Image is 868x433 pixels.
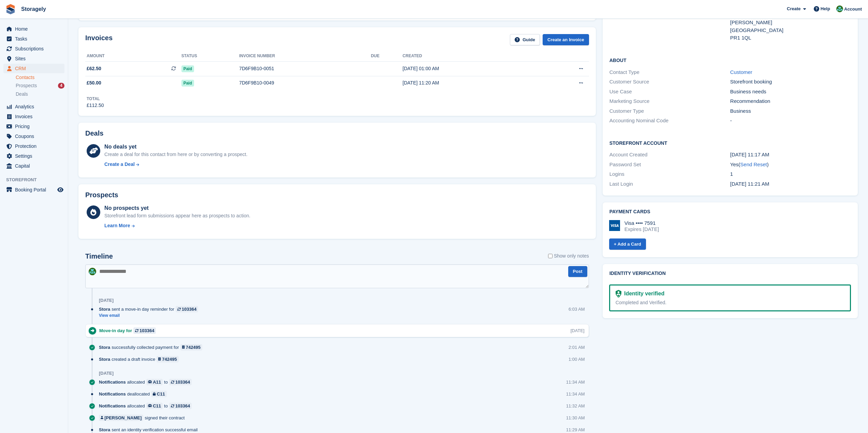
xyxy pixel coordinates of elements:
span: Paid [181,80,194,87]
div: Total [87,96,104,102]
span: Create [787,5,800,12]
a: [PERSON_NAME] [99,415,143,421]
a: Send Reset [740,161,767,167]
a: 103364 [169,403,192,409]
div: 103364 [139,327,154,334]
div: [PERSON_NAME] [104,415,142,421]
span: Coupons [15,132,56,141]
div: [DATE] [99,371,114,376]
div: 11:29 AM [566,427,585,433]
span: Analytics [15,102,56,111]
div: Create a deal for this contact from here or by converting a prospect. [104,151,247,158]
div: 11:34 AM [566,379,585,385]
div: signed their contract [99,415,188,421]
h2: Identity verification [609,271,851,276]
span: Notifications [99,379,126,385]
div: 1 [730,170,851,178]
a: menu [3,161,64,171]
span: Pricing [15,122,56,131]
th: Due [371,51,402,62]
div: No deals yet [104,143,247,151]
span: Deals [16,91,28,97]
span: Stora [99,306,110,312]
div: 11:32 AM [566,403,585,409]
div: 742495 [186,344,201,351]
div: [DATE] [99,298,114,303]
div: Identity verified [621,290,664,298]
span: Stora [99,344,110,351]
div: 2:01 AM [569,344,585,351]
th: Status [181,51,239,62]
span: Tasks [15,34,56,44]
a: Prospects 4 [16,82,64,89]
div: Yes [730,161,851,169]
span: £50.00 [87,79,101,87]
th: Created [402,51,536,62]
div: £112.50 [87,102,104,109]
a: A11 [146,379,163,385]
span: ( ) [738,161,768,167]
div: Marketing Source [609,97,730,105]
div: Completed and Verified. [616,299,844,306]
span: Booking Portal [15,185,56,195]
a: 103364 [176,306,198,312]
div: Expires [DATE] [624,226,659,232]
span: Notifications [99,391,126,397]
div: Business needs [730,88,851,96]
span: £62.50 [87,65,101,72]
div: 11:30 AM [566,415,585,421]
div: Storefront booking [730,78,851,86]
a: menu [3,102,64,111]
span: Subscriptions [15,44,56,53]
div: 103364 [182,306,196,312]
div: successfully collected payment for [99,344,206,351]
span: Paid [181,65,194,72]
th: Invoice number [239,51,371,62]
div: deallocated [99,391,170,397]
img: Identity Verification Ready [616,290,621,297]
div: Account Created [609,151,730,159]
div: [GEOGRAPHIC_DATA] [730,27,851,34]
img: stora-icon-8386f47178a22dfd0bd8f6a31ec36ba5ce8667c1dd55bd0f319d3a0aa187defe.svg [5,4,16,14]
div: allocated to [99,403,195,409]
span: Stora [99,427,110,433]
div: Create a Deal [104,161,135,168]
div: A11 [153,379,161,385]
div: 4 [58,83,64,89]
div: [DATE] 01:00 AM [402,65,536,72]
span: CRM [15,64,56,73]
div: sent a move-in day reminder for [99,306,202,312]
h2: Prospects [85,191,118,199]
img: Notifications [89,268,96,275]
div: Customer Type [609,107,730,115]
a: 742495 [157,356,179,362]
a: Guide [510,34,540,45]
a: C11 [151,391,166,397]
div: Use Case [609,88,730,96]
div: Customer Source [609,78,730,86]
div: [DATE] 11:17 AM [730,151,851,159]
img: Notifications [836,5,843,12]
h2: Invoices [85,34,113,45]
span: Sites [15,54,56,63]
div: 742495 [162,356,177,362]
label: Show only notes [548,252,589,260]
span: Stora [99,356,110,362]
th: Amount [85,51,181,62]
div: 11:34 AM [566,391,585,397]
h2: Storefront Account [609,139,851,146]
div: 103364 [175,379,190,385]
a: menu [3,112,64,121]
div: - [730,117,851,125]
div: No prospects yet [104,204,250,212]
span: Help [821,5,830,12]
span: Prospects [16,82,37,89]
div: C11 [157,391,165,397]
h2: Payment cards [609,209,851,215]
a: menu [3,24,64,34]
a: Customer [730,69,752,75]
div: C11 [153,403,161,409]
a: Create an Invoice [543,34,589,45]
div: Contact Type [609,68,730,76]
div: allocated to [99,379,195,385]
